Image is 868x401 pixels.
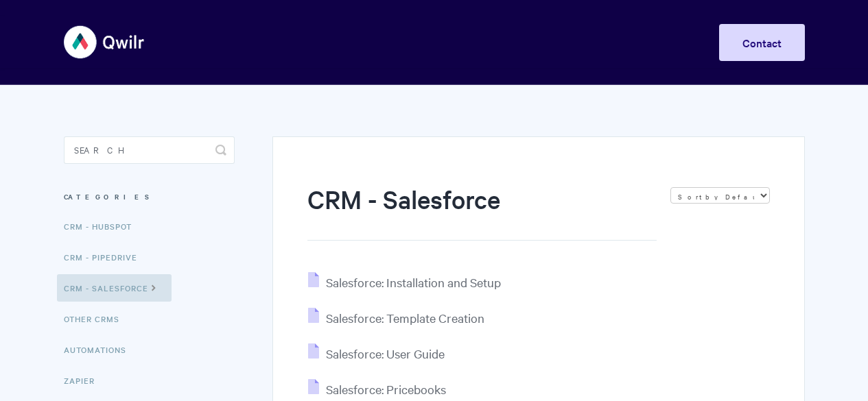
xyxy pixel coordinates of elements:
select: Page reloads on selection [670,187,770,204]
img: Qwilr Help Center [64,16,145,68]
span: Salesforce: Template Creation [326,310,484,326]
h3: Categories [64,184,235,209]
span: Salesforce: Installation and Setup [326,274,501,290]
span: Salesforce: Pricebooks [326,381,446,397]
a: Salesforce: Template Creation [308,310,484,326]
a: Automations [64,336,137,363]
a: Salesforce: Pricebooks [308,381,446,397]
input: Search [64,136,235,164]
a: Contact [719,24,805,61]
a: Salesforce: Installation and Setup [308,274,501,290]
a: Salesforce: User Guide [308,345,445,361]
h1: CRM - Salesforce [307,182,656,241]
a: Zapier [64,367,105,394]
a: Other CRMs [64,305,130,332]
a: CRM - HubSpot [64,212,142,240]
a: CRM - Salesforce [57,274,172,302]
span: Salesforce: User Guide [326,345,445,361]
a: CRM - Pipedrive [64,243,148,271]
